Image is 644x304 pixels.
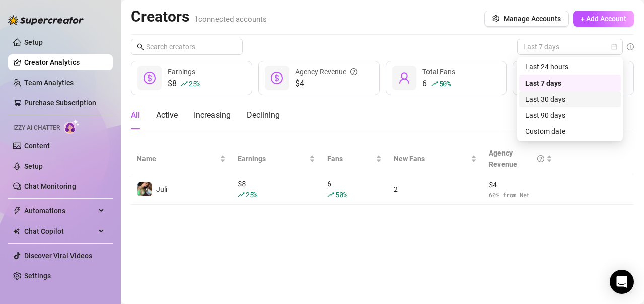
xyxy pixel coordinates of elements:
[439,79,451,88] span: 50 %
[492,15,499,22] span: setting
[131,143,232,174] th: Name
[238,191,245,198] span: rise
[189,79,200,88] span: 25 %
[194,15,267,24] span: 1 connected accounts
[422,78,455,90] div: 6
[8,15,84,25] img: logo-BBDzfeDw.svg
[489,190,552,200] span: 60 % from Net
[394,153,469,164] span: New Fans
[295,78,357,90] span: $4
[627,43,634,50] span: info-circle
[525,94,615,105] div: Last 30 days
[394,184,477,195] div: 2
[327,153,374,164] span: Fans
[581,15,626,23] span: + Add Account
[525,78,615,89] div: Last 7 days
[525,61,615,72] div: Last 24 hours
[24,38,43,46] a: Setup
[24,99,96,107] a: Purchase Subscription
[194,109,231,121] div: Increasing
[610,270,634,294] div: Open Intercom Messenger
[537,147,544,170] span: question-circle
[24,79,74,87] a: Team Analytics
[24,272,51,280] a: Settings
[327,178,382,200] div: 6
[519,91,621,107] div: Last 30 days
[181,80,188,87] span: rise
[13,123,60,133] span: Izzy AI Chatter
[238,153,307,164] span: Earnings
[573,11,634,27] button: + Add Account
[271,72,283,84] span: dollar-circle
[24,182,76,190] a: Chat Monitoring
[504,15,561,23] span: Manage Accounts
[519,107,621,123] div: Last 90 days
[431,80,438,87] span: rise
[398,72,410,84] span: user
[156,185,167,193] span: Juli
[519,123,621,139] div: Custom date
[489,179,552,190] span: $ 4
[247,109,280,121] div: Declining
[611,44,617,50] span: calendar
[131,7,267,26] h2: Creators
[131,109,140,121] div: All
[519,75,621,91] div: Last 7 days
[525,110,615,121] div: Last 90 days
[295,66,357,78] div: Agency Revenue
[156,109,178,121] div: Active
[137,182,152,196] img: Juli
[137,153,218,164] span: Name
[24,142,50,150] a: Content
[523,39,617,54] span: Last 7 days
[335,190,347,199] span: 50 %
[525,126,615,137] div: Custom date
[137,43,144,50] span: search
[24,252,92,260] a: Discover Viral Videos
[24,162,43,170] a: Setup
[321,143,388,174] th: Fans
[168,68,195,76] span: Earnings
[484,11,569,27] button: Manage Accounts
[246,190,257,199] span: 25 %
[64,119,80,134] img: AI Chatter
[327,191,334,198] span: rise
[168,78,200,90] div: $8
[232,143,321,174] th: Earnings
[13,207,21,215] span: thunderbolt
[388,143,483,174] th: New Fans
[519,59,621,75] div: Last 24 hours
[24,203,96,219] span: Automations
[13,227,20,235] img: Chat Copilot
[350,66,357,78] span: question-circle
[422,68,455,76] span: Total Fans
[144,72,156,84] span: dollar-circle
[24,223,96,239] span: Chat Copilot
[146,41,229,52] input: Search creators
[238,178,315,200] div: $ 8
[24,54,105,70] a: Creator Analytics
[489,147,544,170] div: Agency Revenue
